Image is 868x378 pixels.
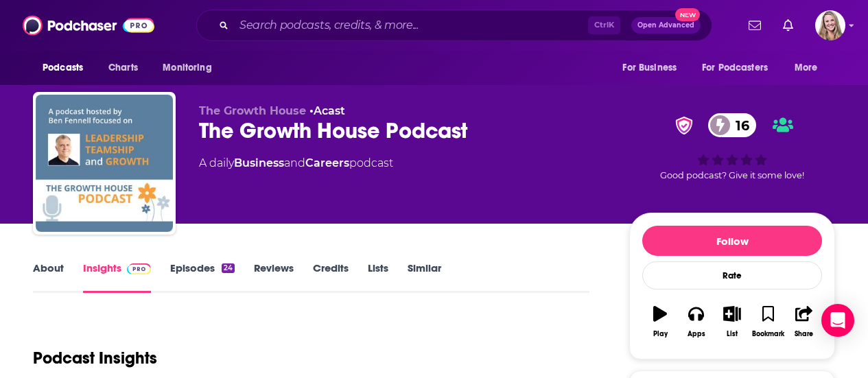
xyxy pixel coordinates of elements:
[99,55,146,81] a: Charts
[234,14,588,36] input: Search podcasts, credits, & more...
[815,10,845,40] span: Logged in as KirstinPitchPR
[199,155,393,172] div: A daily podcast
[660,170,804,180] span: Good podcast? Give it some love!
[722,113,756,137] span: 16
[629,104,835,189] div: verified Badge16Good podcast? Give it some love!
[642,226,822,256] button: Follow
[708,113,756,137] a: 16
[108,58,138,78] span: Charts
[163,58,211,78] span: Monitoring
[777,14,799,37] a: Show notifications dropdown
[678,297,714,346] button: Apps
[786,297,822,346] button: Share
[314,104,345,117] a: Acast
[642,261,822,290] div: Rate
[196,10,712,41] div: Search podcasts, credits, & more...
[234,156,284,169] a: Business
[170,261,235,293] a: Episodes24
[750,297,786,346] button: Bookmark
[23,12,154,38] img: Podchaser - Follow, Share and Rate Podcasts
[727,330,738,338] div: List
[33,348,157,368] h1: Podcast Insights
[313,261,349,293] a: Credits
[33,55,101,81] button: open menu
[127,263,151,274] img: Podchaser Pro
[33,261,64,293] a: About
[408,261,441,293] a: Similar
[743,14,766,37] a: Show notifications dropdown
[613,55,694,81] button: open menu
[671,117,697,134] img: verified Badge
[821,304,854,337] div: Open Intercom Messenger
[795,58,818,78] span: More
[815,10,845,40] button: Show profile menu
[631,17,701,34] button: Open AdvancedNew
[702,58,768,78] span: For Podcasters
[693,55,788,81] button: open menu
[785,55,835,81] button: open menu
[305,156,349,169] a: Careers
[815,10,845,40] img: User Profile
[284,156,305,169] span: and
[675,8,700,21] span: New
[199,104,306,117] span: The Growth House
[588,16,620,34] span: Ctrl K
[795,330,813,338] div: Share
[309,104,345,117] span: •
[622,58,677,78] span: For Business
[714,297,750,346] button: List
[36,95,173,232] img: The Growth House Podcast
[43,58,83,78] span: Podcasts
[752,330,784,338] div: Bookmark
[254,261,294,293] a: Reviews
[688,330,705,338] div: Apps
[83,261,151,293] a: InsightsPodchaser Pro
[653,330,668,338] div: Play
[642,297,678,346] button: Play
[637,22,694,29] span: Open Advanced
[222,263,235,273] div: 24
[368,261,388,293] a: Lists
[153,55,229,81] button: open menu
